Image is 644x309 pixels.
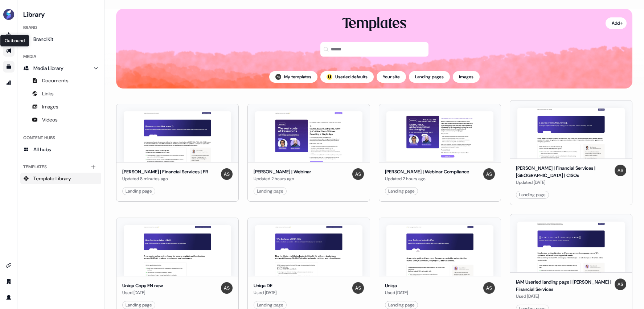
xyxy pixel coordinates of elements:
[247,100,370,205] button: Sara | Webinar[PERSON_NAME] | WebinarUpdated 2 hours agoAntoniLanding page
[3,292,15,303] a: Go to profile
[320,71,374,83] button: userled logo;Userled defaults
[20,33,101,45] a: Brand Kit
[516,179,612,186] div: Updated [DATE]
[33,175,71,182] span: Template Library
[3,276,15,287] a: Go to team
[385,289,408,296] div: Used [DATE]
[327,74,332,80] img: userled logo
[3,45,15,57] a: Go to outbound experience
[3,29,15,41] a: Go to prospects
[20,101,101,112] a: Images
[221,168,233,180] img: Antoni
[257,301,283,309] div: Landing page
[126,188,152,195] div: Landing page
[516,293,612,300] div: Used [DATE]
[483,282,495,294] img: Antoni
[510,100,632,205] button: Sara | Financial Services | France | CISOs[PERSON_NAME] | Financial Services | [GEOGRAPHIC_DATA] ...
[3,260,15,271] a: Go to integrations
[615,165,626,176] img: Antoni
[20,9,101,19] h3: Library
[517,222,625,272] img: IAM Userled landing page | Kasper | Financial Services
[327,74,332,80] div: ;
[3,77,15,88] a: Go to attribution
[20,114,101,125] a: Videos
[269,71,317,83] button: My templates
[385,175,469,182] div: Updated 2 hours ago
[20,22,101,33] div: Brand
[254,168,311,176] div: [PERSON_NAME] | Webinar
[122,168,208,176] div: [PERSON_NAME] | Financial Services | FR
[275,74,281,80] img: Antoni
[386,111,494,162] img: Sara | Webinar Compliance
[385,168,469,176] div: [PERSON_NAME] | Webinar Compliance
[33,146,51,153] span: All hubs
[606,17,627,29] button: Add
[20,173,101,184] a: Template Library
[3,61,15,73] a: Go to templates
[377,71,406,83] button: Your site
[388,188,415,195] div: Landing page
[254,175,311,182] div: Updated 2 hours ago
[33,36,53,43] span: Brand Kit
[453,71,480,83] button: Images
[517,108,625,158] img: Sara | Financial Services | France | CISOs
[254,282,276,289] div: Uniqa DE
[122,289,163,296] div: Used [DATE]
[342,15,406,33] div: Templates
[409,71,450,83] button: Landing pages
[42,77,69,84] span: Documents
[33,65,63,72] span: Media Library
[519,191,546,198] div: Landing page
[257,188,283,195] div: Landing page
[386,225,494,276] img: Uniqa
[20,132,101,144] div: Content Hubs
[255,225,362,276] img: Uniqa DE
[122,175,208,182] div: Updated 8 minutes ago
[126,301,152,309] div: Landing page
[221,282,233,294] img: Antoni
[124,225,231,276] img: Uniqa Copy EN new
[20,88,101,99] a: Links
[254,289,276,296] div: Used [DATE]
[122,282,163,289] div: Uniqa Copy EN new
[20,62,101,74] a: Media Library
[516,279,612,293] div: IAM Userled landing page | [PERSON_NAME] | Financial Services
[516,165,612,179] div: [PERSON_NAME] | Financial Services | [GEOGRAPHIC_DATA] | CISOs
[116,100,239,205] button: Sara | Financial Services | FR[PERSON_NAME] | Financial Services | FRUpdated 8 minutes agoAntoniL...
[388,301,415,309] div: Landing page
[20,51,101,62] div: Media
[20,161,101,173] div: Templates
[20,75,101,86] a: Documents
[483,168,495,180] img: Antoni
[379,100,501,205] button: Sara | Webinar Compliance[PERSON_NAME] | Webinar ComplianceUpdated 2 hours agoAntoniLanding page
[124,111,231,162] img: Sara | Financial Services | FR
[615,279,626,290] img: Antoni
[352,168,364,180] img: Antoni
[42,116,58,123] span: Videos
[42,103,58,110] span: Images
[352,282,364,294] img: Antoni
[42,90,54,97] span: Links
[385,282,408,289] div: Uniqa
[255,111,362,162] img: Sara | Webinar
[20,144,101,155] a: All hubs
